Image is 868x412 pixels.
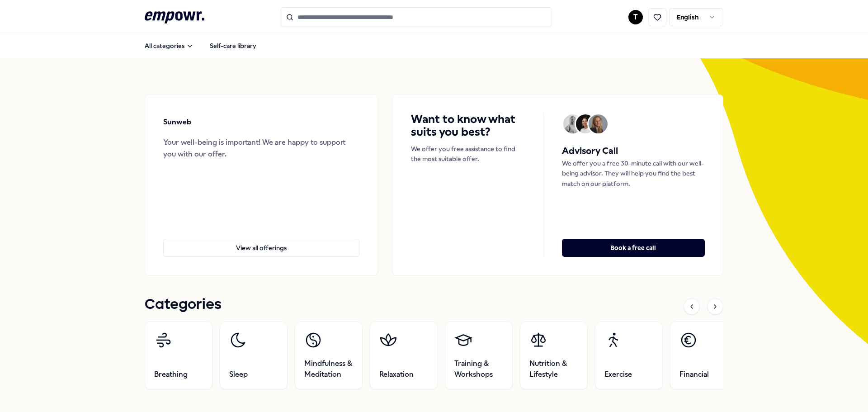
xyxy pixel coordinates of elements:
[595,322,663,389] a: Exercise
[411,113,525,138] h4: Want to know what suits you best?
[304,358,353,380] span: Mindfulness & Meditation
[562,158,705,189] p: We offer you a free 30-minute call with our well-being advisor. They will help you find the best ...
[163,224,359,257] a: View all offerings
[576,114,595,133] img: Avatar
[670,322,738,389] a: Financial
[137,37,201,55] button: All categories
[163,239,359,257] button: View all offerings
[454,358,503,380] span: Training & Workshops
[562,239,705,257] button: Book a free call
[370,322,438,389] a: Relaxation
[562,144,705,158] h5: Advisory Call
[163,137,359,160] div: Your well-being is important! We are happy to support you with our offer.
[411,144,525,164] p: We offer you free assistance to find the most suitable offer.
[137,37,264,55] nav: Main
[281,7,552,27] input: Search for products, categories or subcategories
[604,369,632,380] span: Exercise
[445,322,513,389] a: Training & Workshops
[229,369,248,380] span: Sleep
[220,322,288,389] a: Sleep
[563,114,582,133] img: Avatar
[163,116,191,128] p: Sunweb
[520,322,588,389] a: Nutrition & Lifestyle
[145,322,212,389] a: Breathing
[589,114,608,133] img: Avatar
[379,369,414,380] span: Relaxation
[145,294,222,316] h1: Categories
[154,369,188,380] span: Breathing
[529,358,578,380] span: Nutrition & Lifestyle
[295,322,363,389] a: Mindfulness & Meditation
[679,369,709,380] span: Financial
[203,37,264,55] a: Self-care library
[628,10,643,24] button: T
